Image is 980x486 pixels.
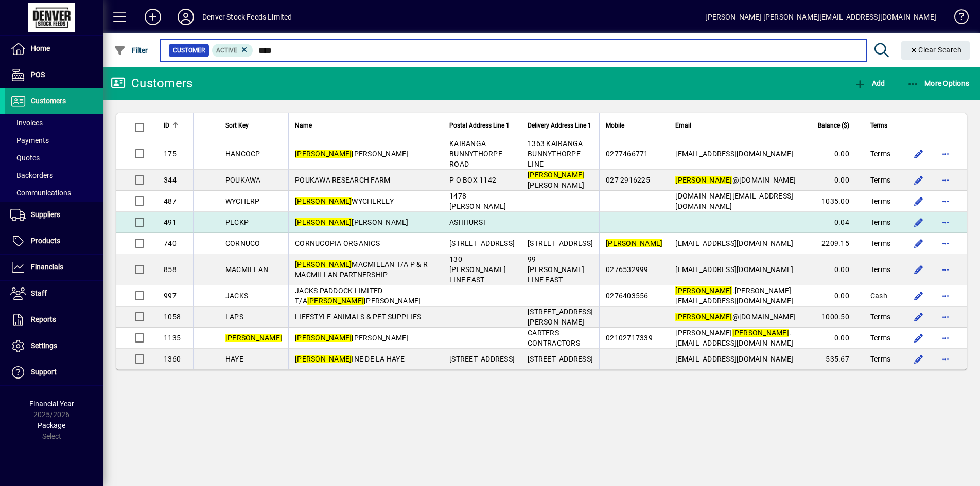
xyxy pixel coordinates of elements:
[164,218,177,226] span: 491
[225,150,260,158] span: HANCOCP
[10,189,71,197] span: Communications
[675,176,796,184] span: @[DOMAIN_NAME]
[295,334,409,342] span: [PERSON_NAME]
[10,119,43,127] span: Invoices
[5,202,103,228] a: Suppliers
[295,355,405,363] span: INE DE LA HAYE
[870,312,890,322] span: Terms
[528,355,593,363] span: [STREET_ADDRESS]
[870,217,890,227] span: Terms
[675,313,796,321] span: @[DOMAIN_NAME]
[295,218,409,226] span: [PERSON_NAME]
[225,355,243,363] span: HAYE
[29,400,74,408] span: Financial Year
[870,238,890,248] span: Terms
[802,191,864,212] td: 1035.00
[911,330,927,346] button: Edit
[295,197,352,205] em: [PERSON_NAME]
[870,149,890,159] span: Terms
[802,170,864,191] td: 0.00
[606,334,653,342] span: 02102717339
[173,45,205,56] span: Customer
[164,355,181,363] span: 1360
[295,176,390,184] span: POUKAWA RESEARCH FARM
[911,146,927,162] button: Edit
[802,285,864,307] td: 0.00
[528,239,593,247] span: [STREET_ADDRESS]
[295,313,421,321] span: LIFESTYLE ANIMALS & PET SUPPLIES
[675,313,732,321] em: [PERSON_NAME]
[225,239,260,247] span: CORNUCO
[870,291,887,301] span: Cash
[31,315,56,323] span: Reports
[295,355,352,363] em: [PERSON_NAME]
[449,255,506,284] span: 130 [PERSON_NAME] LINE EAST
[295,260,352,268] em: [PERSON_NAME]
[295,150,352,158] em: [PERSON_NAME]
[5,307,103,333] a: Reports
[164,334,181,342] span: 1135
[911,351,927,367] button: Edit
[675,120,691,131] span: Email
[937,146,954,162] button: More options
[164,265,177,274] span: 858
[907,79,970,87] span: More Options
[295,197,394,205] span: WYCHERLEY
[31,237,60,245] span: Products
[111,41,151,60] button: Filter
[705,9,936,25] div: [PERSON_NAME] [PERSON_NAME][EMAIL_ADDRESS][DOMAIN_NAME]
[606,120,662,131] div: Mobile
[31,341,57,350] span: Settings
[675,150,793,158] span: [EMAIL_ADDRESS][DOMAIN_NAME]
[449,218,487,226] span: ASHHURST
[818,120,849,131] span: Balance ($)
[802,138,864,170] td: 0.00
[202,9,292,25] div: Denver Stock Feeds Limited
[851,74,887,93] button: Add
[911,309,927,325] button: Edit
[937,287,954,304] button: More options
[606,150,649,158] span: 0277466771
[802,328,864,349] td: 0.00
[528,139,583,168] span: 1363 KAIRANGA BUNNYTHORPE LINE
[31,70,45,79] span: POS
[10,154,40,162] span: Quotes
[802,307,864,328] td: 1000.50
[449,139,502,168] span: KAIRANGA BUNNYTHORPE ROAD
[528,255,584,284] span: 99 [PERSON_NAME] LINE EAST
[31,263,63,271] span: Financials
[528,308,593,326] span: [STREET_ADDRESS][PERSON_NAME]
[675,329,793,347] span: [PERSON_NAME] .[EMAIL_ADDRESS][DOMAIN_NAME]
[449,192,506,210] span: 1478 [PERSON_NAME]
[31,44,50,52] span: Home
[5,36,103,62] a: Home
[911,235,927,251] button: Edit
[802,254,864,285] td: 0.00
[909,46,962,54] span: Clear Search
[675,239,793,247] span: [EMAIL_ADDRESS][DOMAIN_NAME]
[295,120,312,131] span: Name
[31,97,66,105] span: Customers
[809,120,859,131] div: Balance ($)
[295,334,352,342] em: [PERSON_NAME]
[295,260,428,279] span: MACMILLAN T/A P & R MACMILLAN PARTNERSHIP
[225,265,268,274] span: MACMILLAN
[5,114,103,132] a: Invoices
[169,8,202,26] button: Profile
[606,120,624,131] span: Mobile
[10,171,53,179] span: Backorders
[449,176,496,184] span: P O BOX 1142
[31,368,57,376] span: Support
[164,292,177,300] span: 997
[225,218,249,226] span: PECKP
[870,333,890,343] span: Terms
[802,212,864,233] td: 0.04
[164,150,177,158] span: 175
[295,239,380,247] span: CORNUCOPIA ORGANICS
[937,214,954,230] button: More options
[937,351,954,367] button: More options
[5,167,103,184] a: Backorders
[870,354,890,364] span: Terms
[5,132,103,149] a: Payments
[5,333,103,359] a: Settings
